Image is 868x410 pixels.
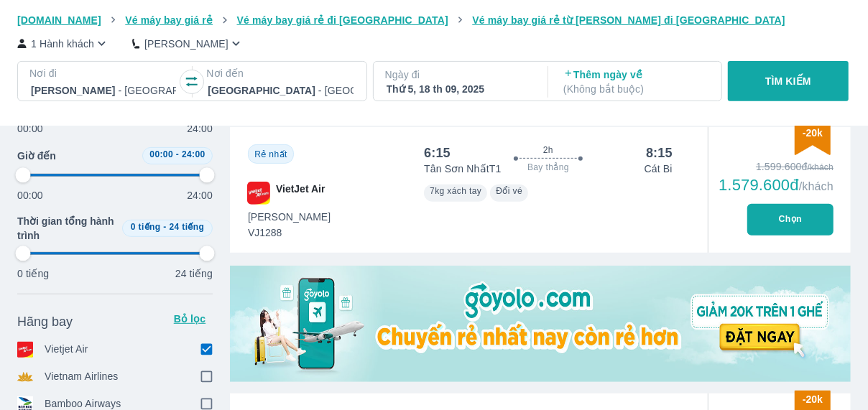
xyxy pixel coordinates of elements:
img: VJ [247,182,270,205]
span: Vé máy bay giá rẻ [125,14,213,26]
p: TÌM KIẾM [765,74,811,88]
p: [PERSON_NAME] [144,37,228,51]
div: 6:15 [424,144,451,162]
span: VJ1288 [248,225,331,240]
p: 0 tiếng [17,266,49,281]
span: Vé máy bay giá rẻ từ [PERSON_NAME] đi [GEOGRAPHIC_DATA] [472,14,785,26]
span: Vé máy bay giá rẻ đi [GEOGRAPHIC_DATA] [237,14,448,26]
button: Chọn [747,204,834,236]
button: TÌM KIẾM [728,61,848,101]
span: Giờ đến [17,149,56,163]
p: 00:00 [17,121,43,136]
div: 1.579.600đ [719,177,834,194]
p: Nơi đi [29,66,177,80]
div: 1.599.600đ [719,159,834,174]
span: VietJet Air [276,182,325,205]
span: [PERSON_NAME] [248,210,331,224]
p: Ngày đi [385,67,533,82]
span: -20k [803,393,823,405]
span: - [176,149,179,159]
p: Vietnam Airlines [45,369,119,385]
p: 24 tiếng [175,266,213,281]
div: Thứ 5, 18 th 09, 2025 [387,82,532,96]
p: 1 Hành khách [31,37,94,51]
p: Vietjet Air [45,342,88,358]
p: 24:00 [187,121,213,136]
div: 8:15 [646,144,673,162]
span: 00:00 [149,149,173,159]
span: Thời gian tổng hành trình [17,214,116,243]
span: 7kg xách tay [430,186,481,196]
span: Hãng bay [17,313,73,330]
p: Cát Bi [645,162,673,176]
p: 24:00 [187,188,213,202]
button: [PERSON_NAME] [132,36,244,51]
button: Bỏ lọc [167,307,213,330]
span: 0 tiếng [131,222,161,232]
p: 00:00 [17,188,43,202]
span: [DOMAIN_NAME] [17,14,101,26]
p: ( Không bắt buộc ) [563,82,708,96]
p: Nơi đến [206,66,354,80]
img: discount [795,124,831,155]
span: 24:00 [182,149,206,159]
p: Thêm ngày về [563,67,708,96]
span: Đổi vé [496,186,522,196]
span: -20k [803,127,823,139]
p: Tân Sơn Nhất T1 [424,162,501,176]
span: Rẻ nhất [254,149,287,159]
button: 1 Hành khách [17,36,109,51]
p: Bỏ lọc [172,312,207,326]
img: media-0 [230,266,851,382]
span: 2h [543,144,553,156]
span: - [163,222,166,232]
nav: breadcrumb [17,13,851,27]
span: /khách [799,180,834,192]
span: 24 tiếng [170,222,205,232]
